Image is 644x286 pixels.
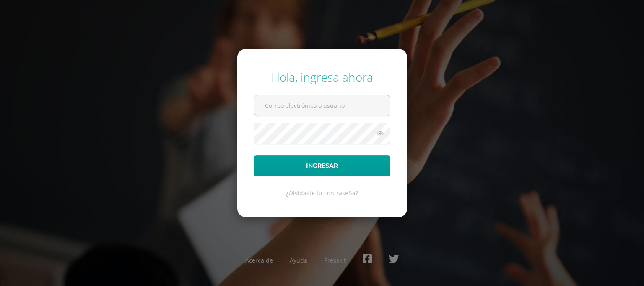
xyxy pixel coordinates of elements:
[254,95,390,116] input: Correo electrónico o usuario
[290,256,307,264] a: Ayuda
[254,155,390,176] button: Ingresar
[286,189,358,197] a: ¿Olvidaste tu contraseña?
[324,256,346,264] a: Presskit
[245,256,273,264] a: Acerca de
[254,69,390,85] div: Hola, ingresa ahora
